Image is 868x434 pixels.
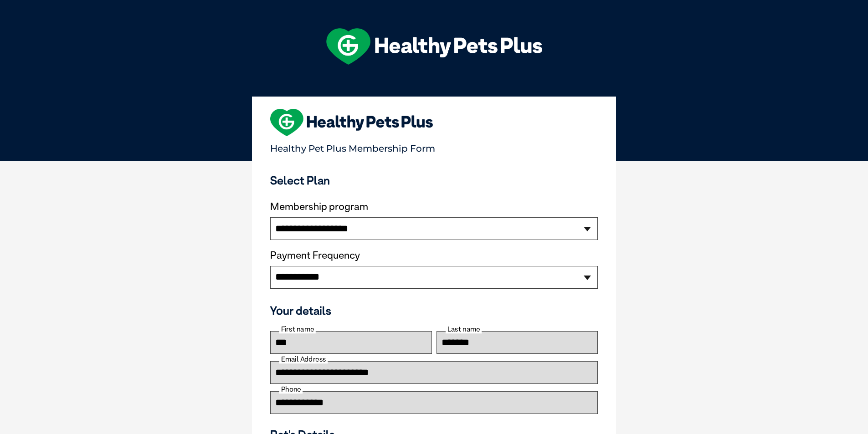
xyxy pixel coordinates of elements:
p: Healthy Pet Plus Membership Form [270,139,598,154]
img: heart-shape-hpp-logo-large.png [270,109,433,136]
h3: Your details [270,304,598,317]
h3: Select Plan [270,174,598,187]
label: Last name [446,325,482,333]
label: Phone [279,385,303,393]
img: hpp-logo-landscape-green-white.png [326,28,542,65]
label: First name [279,325,316,333]
label: Membership program [270,201,598,213]
label: Payment Frequency [270,250,360,261]
label: Email Address [279,355,328,363]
